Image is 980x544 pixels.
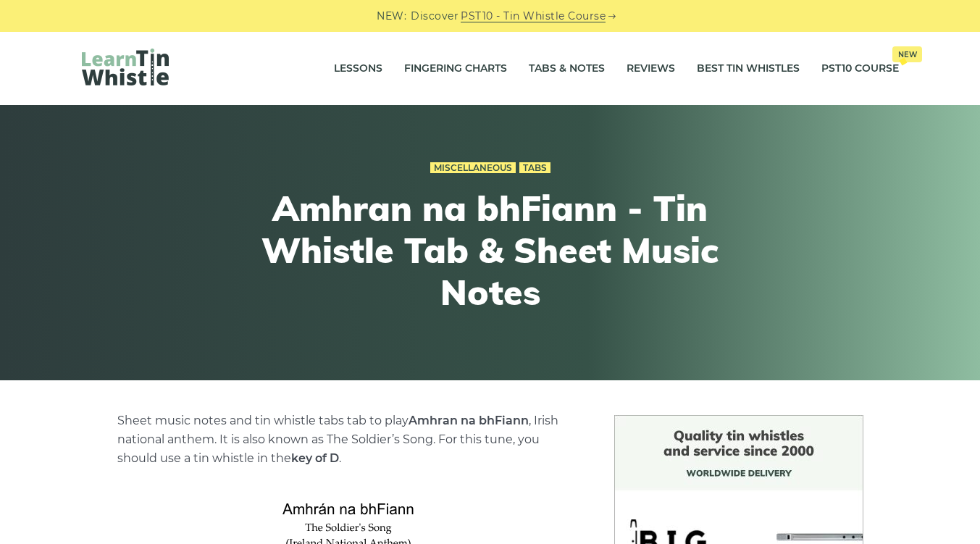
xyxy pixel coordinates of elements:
[821,51,899,87] a: PST10 CourseNew
[519,162,550,174] a: Tabs
[82,49,169,85] img: LearnTinWhistle.com
[529,51,605,87] a: Tabs & Notes
[430,162,516,174] a: Miscellaneous
[117,411,579,468] p: Sheet music notes and tin whistle tabs tab to play , Irish national anthem. It is also known as T...
[224,188,757,313] h1: Amhran na bhFiann - Tin Whistle Tab & Sheet Music Notes
[404,51,507,87] a: Fingering Charts
[627,51,675,87] a: Reviews
[892,46,922,62] span: New
[409,414,529,427] strong: Amhran na bhFiann
[291,451,339,465] strong: key of D
[697,51,800,87] a: Best Tin Whistles
[334,51,382,87] a: Lessons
